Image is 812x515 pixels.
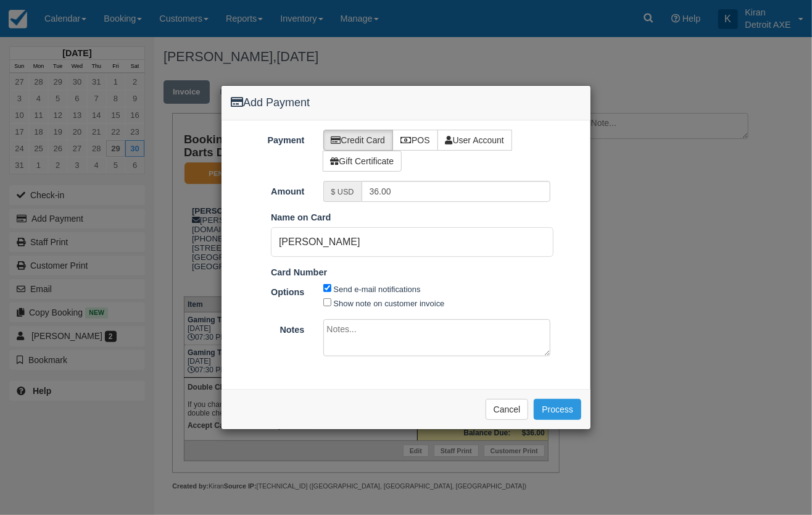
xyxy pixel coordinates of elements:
label: Gift Certificate [323,151,402,172]
label: Options [222,282,314,299]
h4: Add Payment [231,95,581,111]
label: POS [392,130,438,151]
label: Amount [222,181,314,198]
button: Cancel [486,399,529,420]
label: Name on Card [271,211,331,224]
label: Credit Card [323,130,394,151]
label: Notes [222,319,314,337]
label: Show note on customer invoice [334,299,445,308]
input: Valid amount required. [362,181,551,202]
small: $ USD [331,188,354,196]
label: Card Number [271,266,327,279]
label: Send e-mail notifications [334,285,421,294]
label: Payment [222,130,314,147]
label: User Account [437,130,512,151]
button: Process [534,399,581,420]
